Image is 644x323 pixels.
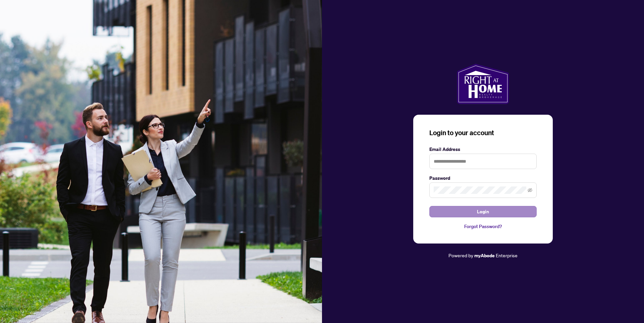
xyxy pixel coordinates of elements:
img: ma-logo [457,64,509,104]
label: Password [429,174,537,182]
span: Login [477,206,489,217]
button: Login [429,206,537,217]
span: Powered by [448,252,473,258]
span: Enterprise [496,252,518,258]
a: myAbode [474,252,495,259]
span: eye-invisible [528,188,532,193]
label: Email Address [429,146,537,153]
a: Forgot Password? [429,223,537,230]
h3: Login to your account [429,128,537,138]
